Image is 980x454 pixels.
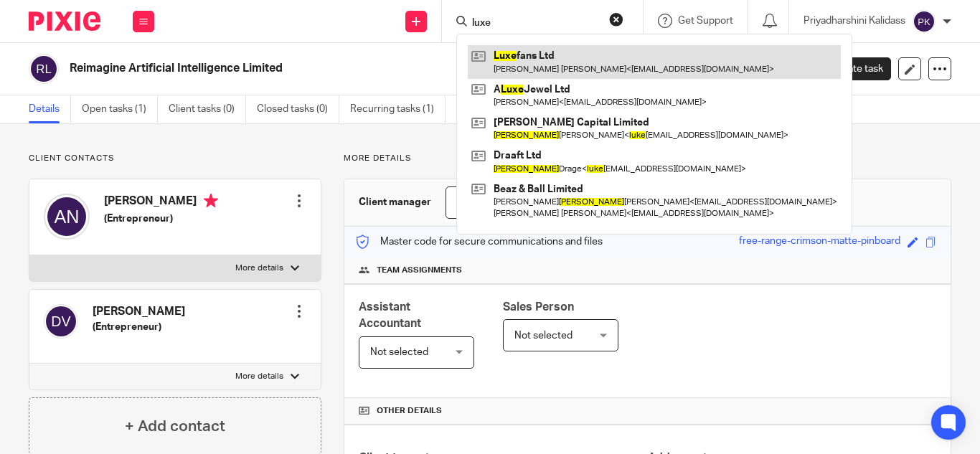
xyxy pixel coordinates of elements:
[913,10,936,33] img: svg%3E
[350,95,446,123] a: Recurring tasks (1)
[514,331,573,341] span: Not selected
[29,54,59,84] img: svg%3E
[104,212,218,226] h5: (Entrepreneur)
[235,371,283,382] p: More details
[804,14,905,28] p: Priyadharshini Kalidass
[257,95,339,123] a: Closed tasks (0)
[235,263,283,274] p: More details
[29,11,100,31] img: Pixie
[169,95,246,123] a: Client tasks (0)
[609,12,623,27] button: Clear
[82,95,158,123] a: Open tasks (1)
[471,17,600,30] input: Search
[29,153,321,164] p: Client contacts
[104,194,218,212] h4: [PERSON_NAME]
[93,320,185,334] h5: (Entrepreneur)
[359,195,431,209] h3: Client manager
[344,153,951,164] p: More details
[44,194,90,240] img: svg%3E
[125,415,225,438] h4: + Add contact
[739,234,900,250] div: free-range-crimson-matte-pinboard
[70,61,643,76] h2: Reimagine Artificial Intelligence Limited
[44,304,78,339] img: svg%3E
[678,16,733,26] span: Get Support
[204,194,218,208] i: Primary
[503,301,574,313] span: Sales Person
[359,301,421,329] span: Assistant Accountant
[93,304,185,319] h4: [PERSON_NAME]
[355,235,603,249] p: Master code for secure communications and files
[370,347,428,357] span: Not selected
[29,95,71,123] a: Details
[377,405,442,417] span: Other details
[377,265,462,276] span: Team assignments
